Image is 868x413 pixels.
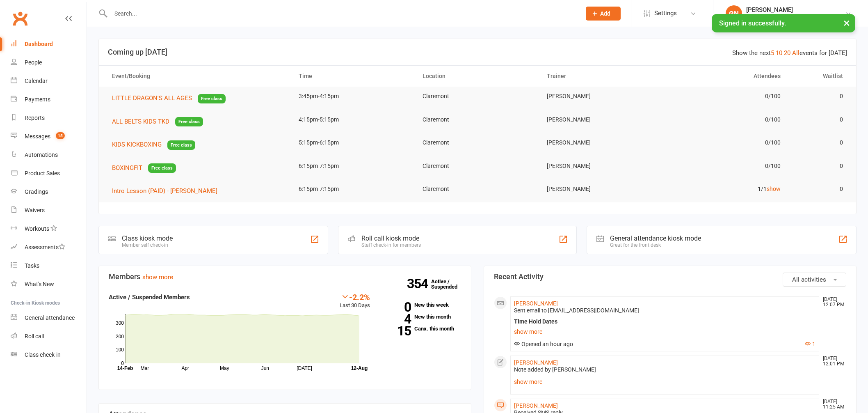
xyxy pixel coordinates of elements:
[382,302,461,307] a: 0New this week
[56,132,65,139] span: 15
[108,8,576,19] input: Search...
[514,376,815,388] a: show more
[819,297,846,307] time: [DATE] 12:07 PM
[25,314,75,321] div: General attendance
[11,201,87,220] a: Waivers
[11,90,87,109] a: Payments
[148,163,176,173] span: Free class
[112,164,142,172] span: BOXINGFIT
[112,187,217,195] span: Intro Lesson (PAID) - [PERSON_NAME]
[167,140,195,150] span: Free class
[514,307,639,314] span: Sent email to [EMAIL_ADDRESS][DOMAIN_NAME]
[11,238,87,257] a: Assessments
[11,164,87,183] a: Product Sales
[11,72,87,90] a: Calendar
[11,309,87,327] a: General attendance kiosk mode
[11,183,87,201] a: Gradings
[514,402,558,409] a: [PERSON_NAME]
[11,220,87,238] a: Workouts
[340,292,370,301] div: -2.2%
[664,179,788,199] td: 1/1
[664,156,788,176] td: 0/100
[514,359,558,366] a: [PERSON_NAME]
[105,66,291,87] th: Event/Booking
[25,41,53,47] div: Dashboard
[382,326,461,331] a: 15Canx. this month
[839,14,854,32] button: ×
[664,110,788,129] td: 0/100
[771,49,774,57] a: 5
[819,399,846,410] time: [DATE] 11:25 AM
[291,110,416,129] td: 4:15pm-5:15pm
[112,141,162,148] span: KIDS KICKBOXING
[25,225,49,232] div: Workouts
[726,5,742,22] div: GN
[788,156,850,176] td: 0
[788,66,850,87] th: Waitlist
[514,341,573,347] span: Opened an hour ago
[175,117,203,126] span: Free class
[25,351,61,358] div: Class check-in
[25,59,42,66] div: People
[586,7,621,21] button: Add
[539,66,664,87] th: Trainer
[11,257,87,275] a: Tasks
[746,14,845,21] div: ATI Martial Arts - [GEOGRAPHIC_DATA]
[788,87,850,106] td: 0
[600,10,610,17] span: Add
[415,179,539,199] td: Claremont
[142,273,173,281] a: show more
[25,170,60,177] div: Product Sales
[539,110,664,129] td: [PERSON_NAME]
[112,186,223,196] button: Intro Lesson (PAID) - [PERSON_NAME]
[767,186,781,192] a: show
[382,314,461,319] a: 4New this month
[25,207,45,213] div: Waivers
[25,262,39,269] div: Tasks
[407,278,431,290] strong: 354
[514,326,815,337] a: show more
[415,66,539,87] th: Location
[664,87,788,106] td: 0/100
[25,244,65,250] div: Assessments
[539,179,664,199] td: [PERSON_NAME]
[805,341,815,348] button: 1
[112,117,203,127] button: ALL BELTS KIDS TKDFree class
[291,66,416,87] th: Time
[719,19,786,27] span: Signed in successfully.
[494,273,846,281] h3: Recent Activity
[112,93,226,103] button: LITTLE DRAGON'S ALL AGESFree class
[732,48,847,58] div: Show the next events for [DATE]
[514,300,558,307] a: [PERSON_NAME]
[788,179,850,199] td: 0
[25,115,45,121] div: Reports
[776,49,782,57] a: 10
[664,66,788,87] th: Attendees
[415,156,539,176] td: Claremont
[112,94,192,102] span: LITTLE DRAGON'S ALL AGES
[415,110,539,129] td: Claremont
[291,156,416,176] td: 6:15pm-7:15pm
[25,188,48,195] div: Gradings
[788,110,850,129] td: 0
[11,146,87,164] a: Automations
[10,8,30,29] a: Clubworx
[109,294,190,301] strong: Active / Suspended Members
[11,327,87,346] a: Roll call
[664,133,788,152] td: 0/100
[25,96,50,103] div: Payments
[361,242,421,248] div: Staff check-in for members
[112,118,169,125] span: ALL BELTS KIDS TKD
[291,179,416,199] td: 6:15pm-7:15pm
[291,133,416,152] td: 5:15pm-6:15pm
[122,242,173,248] div: Member self check-in
[792,49,799,57] a: All
[610,234,701,242] div: General attendance kiosk mode
[539,133,664,152] td: [PERSON_NAME]
[25,78,48,84] div: Calendar
[784,49,790,57] a: 20
[539,156,664,176] td: [PERSON_NAME]
[783,273,846,287] button: All activities
[112,163,176,173] button: BOXINGFITFree class
[792,276,826,283] span: All activities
